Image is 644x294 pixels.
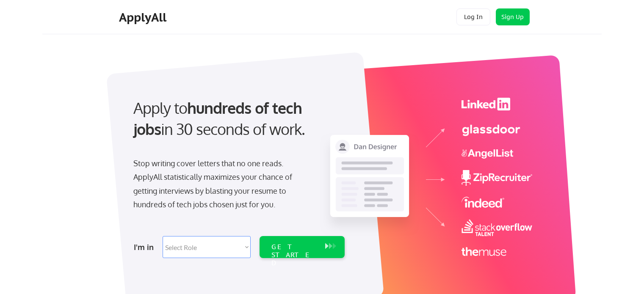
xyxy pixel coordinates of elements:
[133,97,341,140] div: Apply to in 30 seconds of work.
[456,8,490,25] button: Log In
[271,243,317,267] div: GET STARTED
[496,8,530,25] button: Sign Up
[134,240,158,254] div: I'm in
[133,157,307,212] div: Stop writing cover letters that no one reads. ApplyAll statistically maximizes your chance of get...
[119,10,169,25] div: ApplyAll
[133,98,306,138] strong: hundreds of tech jobs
